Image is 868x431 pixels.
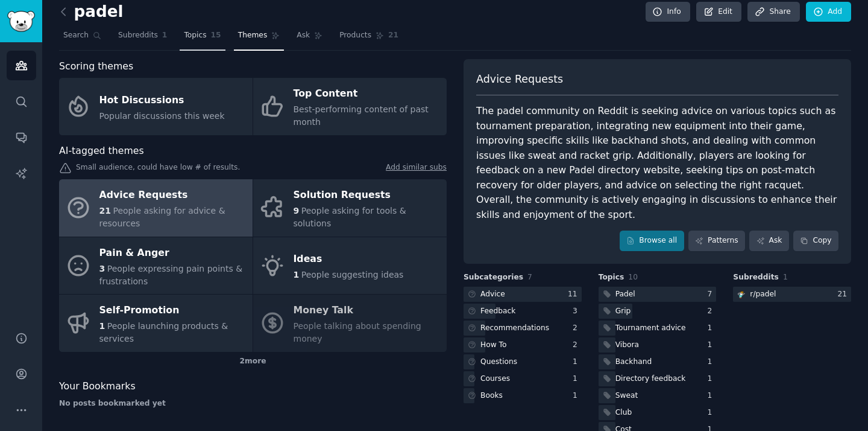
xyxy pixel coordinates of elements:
[620,231,684,251] a: Browse all
[573,340,582,351] div: 2
[615,289,635,300] div: Padel
[99,321,228,343] span: People launching products & services
[59,26,105,51] a: Search
[573,323,582,334] div: 2
[99,264,243,286] span: People expressing pain points & frustrations
[527,273,532,281] span: 7
[615,357,652,368] div: Backhand
[59,144,144,159] span: AI-tagged themes
[573,306,582,317] div: 3
[297,30,310,41] span: Ask
[59,162,447,175] div: Small audience, could have low # of results.
[99,111,225,121] span: Popular discussions this week
[386,162,447,175] a: Add similar subs
[253,78,447,135] a: Top ContentBest-performing content of past month
[59,379,136,394] span: Your Bookmarks
[599,272,624,283] span: Topics
[599,405,717,420] a: Club1
[253,179,447,237] a: Solution Requests9People asking for tools & solutions
[599,287,717,302] a: Padel7
[708,374,717,385] div: 1
[480,357,517,368] div: Questions
[211,30,221,41] span: 15
[615,340,639,351] div: Vibora
[388,30,398,41] span: 21
[615,306,631,317] div: Grip
[599,354,717,369] a: Backhand1
[292,26,327,51] a: Ask
[573,374,582,385] div: 1
[99,301,247,321] div: Self-Promotion
[646,2,690,22] a: Info
[573,391,582,401] div: 1
[464,388,582,403] a: Books1
[464,304,582,319] a: Feedback3
[708,340,717,351] div: 1
[99,243,247,263] div: Pain & Anger
[480,340,507,351] div: How To
[59,59,133,74] span: Scoring themes
[476,72,563,87] span: Advice Requests
[573,357,582,368] div: 1
[339,30,371,41] span: Products
[294,104,429,127] span: Best-performing content of past month
[464,371,582,386] a: Courses1
[59,352,447,371] div: 2 more
[238,30,268,41] span: Themes
[294,206,406,228] span: People asking for tools & solutions
[464,337,582,353] a: How To2
[615,323,686,334] div: Tournament advice
[294,186,441,205] div: Solution Requests
[464,287,582,302] a: Advice11
[184,30,206,41] span: Topics
[628,273,638,281] span: 10
[294,85,441,104] div: Top Content
[59,179,253,237] a: Advice Requests21People asking for advice & resources
[599,304,717,319] a: Grip2
[253,237,447,295] a: Ideas1People suggesting ideas
[294,206,300,215] span: 9
[59,78,253,135] a: Hot DiscussionsPopular discussions this week
[696,2,741,22] a: Edit
[708,289,717,300] div: 7
[480,374,510,385] div: Courses
[59,398,447,409] div: No posts bookmarked yet
[733,287,851,302] a: padelr/padel21
[599,321,717,336] a: Tournament advice1
[615,391,638,401] div: Sweat
[464,321,582,336] a: Recommendations2
[99,186,247,205] div: Advice Requests
[783,273,788,281] span: 1
[99,91,225,110] div: Hot Discussions
[464,272,523,283] span: Subcategories
[234,26,285,51] a: Themes
[162,30,168,41] span: 1
[294,250,404,269] div: Ideas
[708,306,717,317] div: 2
[480,289,505,300] div: Advice
[59,295,253,352] a: Self-Promotion1People launching products & services
[708,323,717,334] div: 1
[335,26,403,51] a: Products21
[747,2,799,22] a: Share
[301,270,404,279] span: People suggesting ideas
[750,289,776,300] div: r/ padel
[615,407,632,418] div: Club
[480,323,549,334] div: Recommendations
[59,2,124,22] h2: padel
[749,231,789,251] a: Ask
[615,374,686,385] div: Directory feedback
[599,337,717,353] a: Vibora1
[599,371,717,386] a: Directory feedback1
[63,30,89,41] span: Search
[688,231,745,251] a: Patterns
[99,321,105,331] span: 1
[476,104,838,222] div: The padel community on Reddit is seeking advice on various topics such as tournament preparation,...
[708,357,717,368] div: 1
[708,391,717,401] div: 1
[599,388,717,403] a: Sweat1
[737,290,746,298] img: padel
[118,30,158,41] span: Subreddits
[59,237,253,295] a: Pain & Anger3People expressing pain points & frustrations
[708,407,717,418] div: 1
